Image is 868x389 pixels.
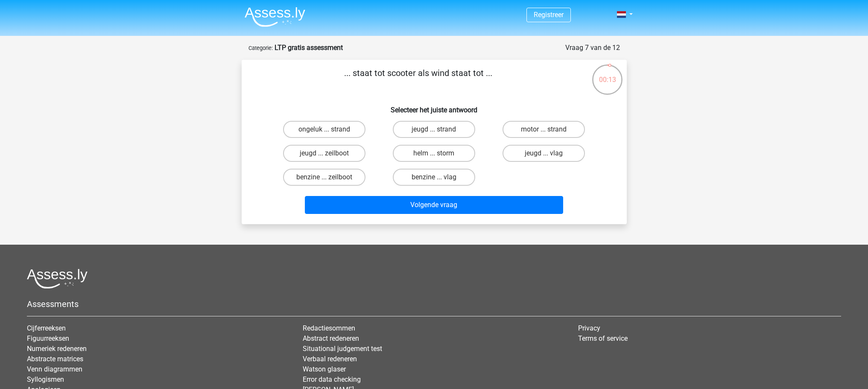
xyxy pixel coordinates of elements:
[303,375,361,383] a: Error data checking
[591,64,623,85] div: 00:13
[255,67,581,92] p: ... staat tot scooter als wind staat tot ...
[534,11,564,19] a: Registreer
[303,324,355,332] a: Redactiesommen
[27,375,64,383] a: Syllogismen
[283,169,365,186] label: benzine ... zeilboot
[275,44,343,52] strong: LTP gratis assessment
[283,121,365,138] label: ongeluk ... strand
[27,324,66,332] a: Cijferreeksen
[283,145,365,162] label: jeugd ... zeilboot
[245,7,305,27] img: Assessly
[393,145,475,162] label: helm ... storm
[303,365,346,373] a: Watson glaser
[27,269,88,289] img: Assessly logo
[27,355,83,363] a: Abstracte matrices
[27,365,82,373] a: Venn diagrammen
[565,43,620,53] div: Vraag 7 van de 12
[503,145,585,162] label: jeugd ... vlag
[393,121,475,138] label: jeugd ... strand
[27,299,841,309] h5: Assessments
[27,334,69,342] a: Figuurreeksen
[255,99,613,114] h6: Selecteer het juiste antwoord
[27,345,87,353] a: Numeriek redeneren
[578,334,628,342] a: Terms of service
[305,196,563,214] button: Volgende vraag
[303,345,382,353] a: Situational judgement test
[503,121,585,138] label: motor ... strand
[578,324,600,332] a: Privacy
[248,45,273,51] small: Categorie:
[393,169,475,186] label: benzine ... vlag
[303,355,357,363] a: Verbaal redeneren
[303,334,359,342] a: Abstract redeneren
